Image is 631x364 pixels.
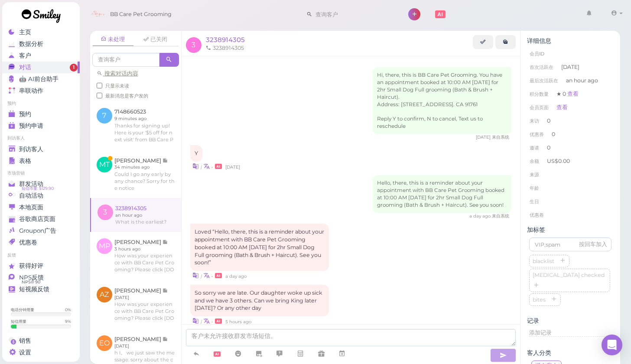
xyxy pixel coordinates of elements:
[2,252,80,258] li: 反馈
[11,307,34,312] div: 电话分钟用量
[19,180,43,188] span: 群发活动
[206,36,245,44] a: 3238914305
[97,83,102,88] input: 只显示未读
[97,70,138,77] a: 搜索对话内容
[531,272,606,278] span: [MEDICAL_DATA] checked
[19,75,59,83] span: 🤖 AI前台助手
[312,7,397,21] input: 查询客户
[65,318,71,324] div: 9 %
[529,329,552,336] span: 添加记录
[201,164,202,170] i: |
[19,337,31,344] span: 销售
[579,240,607,248] div: 按回车加入
[556,91,579,97] span: ★ 0
[22,279,40,286] span: NPS® 90
[19,286,49,293] span: 短视频反馈
[19,122,43,130] span: 预约申请
[469,213,492,219] span: 09/07/2025 10:27am
[11,318,26,324] div: 短信用量
[2,347,80,358] a: 设置
[2,272,80,283] a: NPS反馈 NPS® 90
[2,108,80,120] a: 预约
[19,262,43,270] span: 获得好评
[201,273,202,279] i: |
[2,155,80,167] a: 表格
[92,53,159,67] input: 查询客户
[530,172,539,178] span: 来源
[527,141,614,155] li: 0
[2,178,80,190] a: 群发活动 短信币量: $129.90
[527,317,614,325] div: 记录
[2,170,80,176] li: 市场营销
[105,93,148,99] span: 最新消息是客户发的
[530,104,549,110] span: 会员页面
[2,85,80,97] a: 串联动作
[2,225,80,237] a: Groupon广告
[190,162,512,171] div: •
[2,143,80,155] a: 到访客人
[19,204,43,211] span: 本地页面
[19,239,37,246] span: 优惠卷
[2,335,80,347] a: 销售
[19,87,43,94] span: 串联动作
[2,283,80,295] a: 短视频反馈
[204,44,246,52] li: 3238914305
[19,192,43,199] span: 自动活动
[190,316,512,325] div: •
[19,157,31,165] span: 表格
[373,175,511,213] div: Hello, there, this is a reminder about your appointment with BB Care Pet Grooming booked at 10:00...
[530,212,544,218] span: 优惠卷
[2,135,80,141] li: 到访客人
[225,164,240,170] span: 09/01/2025 06:57pm
[527,127,614,141] li: 0
[492,134,509,140] span: 来自系统
[19,349,31,356] span: 设置
[530,145,539,151] span: 邀请
[92,33,134,46] a: 未处理
[476,134,492,140] span: 09/01/2025 06:56pm
[2,62,80,73] a: 对话 1
[2,73,80,85] a: 🤖 AI前台助手
[190,224,329,271] div: Loved “Hello, there, this is a reminder about your appointment with BB Care Pet Grooming booked a...
[110,2,172,26] span: BB Care Pet Grooming
[19,110,31,118] span: 预约
[190,271,512,280] div: •
[2,50,80,62] a: 客户
[530,78,558,84] span: 最后次活跃在
[65,307,71,312] div: 0 %
[19,64,31,71] span: 对话
[530,91,549,97] span: 积分数量
[22,185,54,192] span: 短信币量: $129.90
[530,158,540,164] span: 余额
[492,213,509,219] span: 来自系统
[531,258,556,264] span: blacklist
[97,93,102,98] input: 最新消息是客户发的
[190,145,202,162] div: Y
[531,296,547,303] span: bites
[2,38,80,50] a: 数据分析
[225,273,247,279] span: 09/07/2025 12:39pm
[186,37,202,53] span: 3
[530,64,553,70] span: 首次活跃在
[2,120,80,132] a: 预约申请
[2,101,80,107] li: 预约
[547,158,570,164] span: US$0.00
[19,40,43,48] span: 数据分析
[2,213,80,225] a: 谷歌商店页面
[19,146,43,153] span: 到访客人
[527,349,614,357] div: 客人分类
[225,319,251,325] span: 09/08/2025 10:20am
[2,26,80,38] a: 主页
[2,260,80,272] a: 获得好评
[566,77,598,84] span: an hour ago
[19,29,31,36] span: 主页
[530,118,539,124] span: 来访
[530,131,544,137] span: 优惠券
[530,185,539,191] span: 年龄
[19,274,44,281] span: NPS反馈
[19,227,56,234] span: Groupon广告
[19,52,31,59] span: 客户
[530,198,539,205] span: 生日
[530,51,544,57] span: 会员ID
